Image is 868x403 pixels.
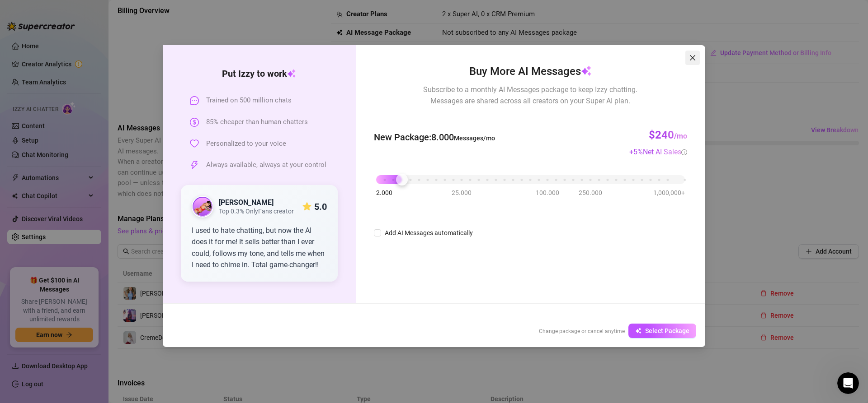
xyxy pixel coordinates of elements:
div: And work Izzy AI only when i opened the software on the desktop? or can i close the software and ... [33,66,174,103]
span: Subscribe to a monthly AI Messages package to keep Izzy chatting. Messages are shared across all ... [423,84,637,107]
button: Emoji picker [14,296,21,303]
button: Send a message… [155,292,170,306]
strong: 5.0 [314,201,327,212]
button: Select Package [628,324,696,338]
button: Gif picker [28,295,36,302]
div: And work Izzy AI only when i opened the software on the desktop? or can i close the software and ... [40,71,166,98]
button: go back [6,4,23,21]
img: Profile image for Giselle [26,5,40,19]
div: Benjamin says… [7,66,174,111]
span: Buy More AI Messages [469,63,592,80]
span: heart [190,139,199,148]
span: Messages/mo [454,134,495,142]
span: Trained on 500 million chats [206,95,292,106]
span: /mo [674,132,687,140]
div: Benjamin says… [7,10,174,66]
span: message [190,96,199,105]
div: Giselle says… [7,123,174,344]
span: info-circle [681,149,687,155]
span: Personalized to your voice [206,139,286,149]
span: + 5 % [629,148,687,156]
strong: Put Izzy to work [222,68,296,79]
span: 85% cheaper than human chatters [206,117,308,128]
h1: Giselle [44,5,68,11]
div: Hey [PERSON_NAME], For the first question: unfortunately no — the Bump Message is written by you,... [14,128,141,226]
span: Change package or cancel anytime [539,328,625,334]
div: Net AI Sales [643,146,687,157]
p: Active 14h ago [44,11,88,20]
span: 2.000 [376,188,392,198]
span: Always available, always at your control [206,160,326,171]
button: Start recording [57,295,65,302]
div: When i create a Bump Message, how can i write the text? Can i write it in English and when a Germ... [33,10,174,65]
span: New Package : 8.000 [374,130,495,144]
span: star [302,202,311,211]
h3: $240 [649,128,687,143]
span: dollar [190,118,199,127]
div: I used to hate chatting, but now the AI does it for me! It sells better than I ever could, follow... [192,225,327,271]
span: 25.000 [452,188,472,198]
iframe: Intercom live chat [837,372,859,394]
div: [DATE] [7,111,174,123]
span: Top 0.3% OnlyFans creator [219,208,294,215]
span: Select Package [645,327,689,334]
div: Add AI Messages automatically [385,228,473,238]
button: Home [142,4,159,21]
div: When i create a Bump Message, how can i write the text? Can i write it in English and when a Germ... [40,15,166,60]
button: Upload attachment [43,295,50,302]
span: thunderbolt [190,161,199,170]
div: Close [159,4,175,20]
button: Close [685,51,700,65]
span: 1,000,000+ [653,188,685,198]
div: Hey [PERSON_NAME],For the first question: unfortunately no — the Bump Message is written by you, ... [7,123,148,328]
span: Close [685,54,700,61]
strong: [PERSON_NAME] [219,198,274,207]
span: 100.000 [536,188,559,198]
div: For the second question: [PERSON_NAME] only needs to be turned on once in the desktop app. After ... [14,225,141,296]
span: 250.000 [579,188,602,198]
textarea: Message… [8,277,173,292]
span: close [689,54,696,61]
img: public [193,197,212,217]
